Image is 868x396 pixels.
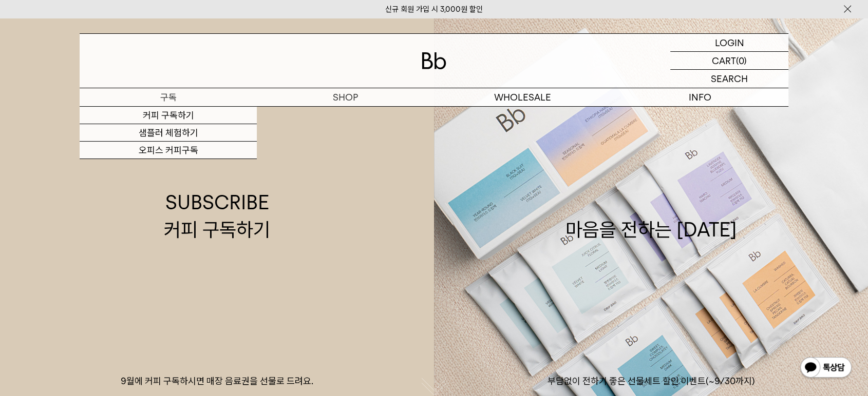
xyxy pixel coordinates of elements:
a: 오피스 커피구독 [80,142,257,159]
a: SHOP [257,88,434,106]
a: 구독 [80,88,257,106]
a: LOGIN [670,34,788,52]
p: (0) [736,52,747,69]
p: 부담없이 전하기 좋은 선물세트 할인 이벤트(~9/30까지) [434,375,868,387]
a: 샘플러 체험하기 [80,124,257,142]
img: 카카오톡 채널 1:1 채팅 버튼 [799,356,853,381]
p: WHOLESALE [434,88,611,106]
a: 커피 구독하기 [80,107,257,124]
p: CART [712,52,736,69]
p: LOGIN [715,34,744,51]
div: SUBSCRIBE 커피 구독하기 [164,189,270,243]
p: SEARCH [711,70,748,88]
p: INFO [611,88,788,106]
a: 신규 회원 가입 시 3,000원 할인 [385,5,483,14]
div: 마음을 전하는 [DATE] [565,189,737,243]
img: 로고 [422,52,446,69]
a: CART (0) [670,52,788,70]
